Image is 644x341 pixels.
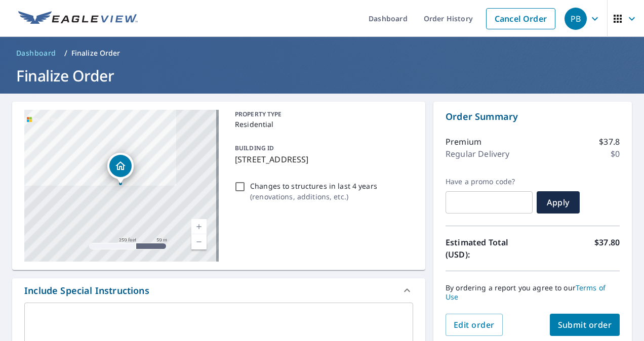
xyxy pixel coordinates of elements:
span: Edit order [454,319,495,330]
a: Current Level 17, Zoom In [191,219,207,234]
div: Include Special Instructions [24,284,149,297]
p: ( renovations, additions, etc. ) [250,191,377,202]
span: Submit order [558,319,612,330]
p: PROPERTY TYPE [235,110,409,119]
p: $37.8 [599,136,620,148]
p: Estimated Total (USD): [446,236,533,261]
nav: breadcrumb [12,45,632,61]
p: BUILDING ID [235,144,274,152]
button: Edit order [446,314,503,336]
li: / [64,47,67,59]
p: Order Summary [446,110,620,123]
img: EV Logo [18,11,138,26]
p: By ordering a report you agree to our [446,283,620,302]
a: Current Level 17, Zoom Out [191,234,207,249]
p: $0 [611,148,620,160]
p: $37.80 [594,236,620,261]
a: Cancel Order [486,8,555,29]
p: Finalize Order [71,48,120,58]
a: Dashboard [12,45,60,61]
p: Residential [235,119,409,130]
p: Changes to structures in last 4 years [250,181,377,191]
span: Apply [545,197,572,208]
h1: Finalize Order [12,65,632,86]
div: Dropped pin, building 1, Residential property, 12250 Hummingbird St NW Minneapolis, MN 55448 [107,153,134,184]
div: PB [565,8,587,30]
span: Dashboard [16,48,56,58]
label: Have a promo code? [446,177,533,186]
div: Include Special Instructions [12,278,425,303]
button: Apply [537,191,580,214]
button: Submit order [550,314,620,336]
p: Regular Delivery [446,148,509,160]
a: Terms of Use [446,283,606,302]
p: Premium [446,136,481,148]
p: [STREET_ADDRESS] [235,153,409,165]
